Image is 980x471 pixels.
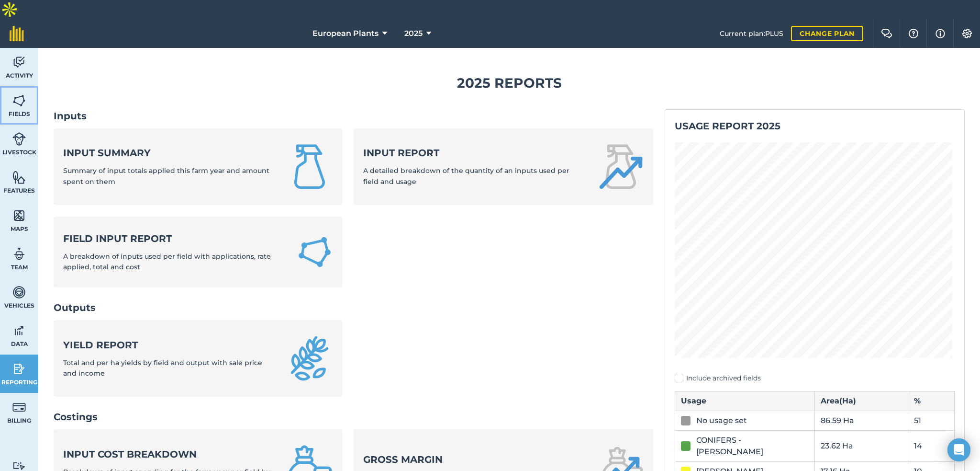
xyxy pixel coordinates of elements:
button: 2025 [401,19,435,48]
strong: Yield report [63,338,275,352]
img: Field Input Report [297,233,332,271]
div: CONIFERS - [PERSON_NAME] [696,435,809,458]
span: A detailed breakdown of the quantity of an inputs used per field and usage [363,166,569,185]
strong: Input summary [63,146,275,160]
h2: Inputs [54,109,653,123]
td: 23.62 Ha [815,430,908,461]
img: svg+xml;base64,PD94bWwgdmVyc2lvbj0iMS4wIiBlbmNvZGluZz0idXRmLTgiPz4KPCEtLSBHZW5lcmF0b3I6IEFkb2JlIE... [12,461,26,471]
span: Current plan : PLUS [720,28,783,39]
th: Area ( Ha ) [815,391,908,411]
img: Two speech bubbles overlapping with the left bubble in the forefront [881,29,892,38]
td: 14 [908,430,954,461]
strong: Field Input Report [63,232,285,245]
img: svg+xml;base64,PD94bWwgdmVyc2lvbj0iMS4wIiBlbmNvZGluZz0idXRmLTgiPz4KPCEtLSBHZW5lcmF0b3I6IEFkb2JlIE... [12,400,26,414]
h1: 2025 Reports [54,72,965,94]
img: svg+xml;base64,PD94bWwgdmVyc2lvbj0iMS4wIiBlbmNvZGluZz0idXRmLTgiPz4KPCEtLSBHZW5lcmF0b3I6IEFkb2JlIE... [12,55,26,69]
td: 86.59 Ha [815,411,908,430]
a: Input reportA detailed breakdown of the quantity of an inputs used per field and usage [354,128,654,205]
strong: Input cost breakdown [63,448,275,461]
img: svg+xml;base64,PHN2ZyB4bWxucz0iaHR0cDovL3d3dy53My5vcmcvMjAwMC9zdmciIHdpZHRoPSIxNyIgaGVpZ2h0PSIxNy... [935,28,945,39]
img: svg+xml;base64,PHN2ZyB4bWxucz0iaHR0cDovL3d3dy53My5vcmcvMjAwMC9zdmciIHdpZHRoPSI1NiIgaGVpZ2h0PSI2MC... [12,208,26,223]
a: Field Input ReportA breakdown of inputs used per field with applications, rate applied, total and... [54,217,342,288]
th: Usage [675,391,815,411]
div: Open Intercom Messenger [947,438,970,461]
img: Input report [598,144,644,190]
img: svg+xml;base64,PD94bWwgdmVyc2lvbj0iMS4wIiBlbmNvZGluZz0idXRmLTgiPz4KPCEtLSBHZW5lcmF0b3I6IEFkb2JlIE... [12,132,26,146]
img: Yield report [287,335,333,381]
h2: Costings [54,410,653,424]
strong: Input report [363,146,587,160]
span: Summary of input totals applied this farm year and amount spent on them [63,166,269,185]
img: A cog icon [961,29,973,38]
span: A breakdown of inputs used per field with applications, rate applied, total and cost [63,252,271,271]
a: Input summarySummary of input totals applied this farm year and amount spent on them [54,128,342,205]
a: Change plan [791,26,863,41]
th: % [908,391,954,411]
button: European Plants [309,19,391,48]
img: svg+xml;base64,PD94bWwgdmVyc2lvbj0iMS4wIiBlbmNvZGluZz0idXRmLTgiPz4KPCEtLSBHZW5lcmF0b3I6IEFkb2JlIE... [12,362,26,376]
img: fieldmargin Logo [10,26,24,41]
img: A question mark icon [908,29,919,38]
label: Include archived fields [675,373,955,383]
img: svg+xml;base64,PD94bWwgdmVyc2lvbj0iMS4wIiBlbmNvZGluZz0idXRmLTgiPz4KPCEtLSBHZW5lcmF0b3I6IEFkb2JlIE... [12,285,26,299]
td: 51 [908,411,954,430]
h2: Usage report 2025 [675,119,955,133]
div: No usage set [696,415,747,426]
span: European Plants [312,28,379,39]
a: Yield reportTotal and per ha yields by field and output with sale price and income [54,320,342,397]
img: svg+xml;base64,PD94bWwgdmVyc2lvbj0iMS4wIiBlbmNvZGluZz0idXRmLTgiPz4KPCEtLSBHZW5lcmF0b3I6IEFkb2JlIE... [12,323,26,338]
img: Input summary [287,144,333,190]
img: svg+xml;base64,PHN2ZyB4bWxucz0iaHR0cDovL3d3dy53My5vcmcvMjAwMC9zdmciIHdpZHRoPSI1NiIgaGVpZ2h0PSI2MC... [12,170,26,184]
h2: Outputs [54,301,653,314]
img: svg+xml;base64,PHN2ZyB4bWxucz0iaHR0cDovL3d3dy53My5vcmcvMjAwMC9zdmciIHdpZHRoPSI1NiIgaGVpZ2h0PSI2MC... [12,93,26,108]
img: svg+xml;base64,PD94bWwgdmVyc2lvbj0iMS4wIiBlbmNvZGluZz0idXRmLTgiPz4KPCEtLSBHZW5lcmF0b3I6IEFkb2JlIE... [12,247,26,261]
strong: Gross margin [363,453,576,466]
span: 2025 [404,28,423,39]
span: Total and per ha yields by field and output with sale price and income [63,358,262,378]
